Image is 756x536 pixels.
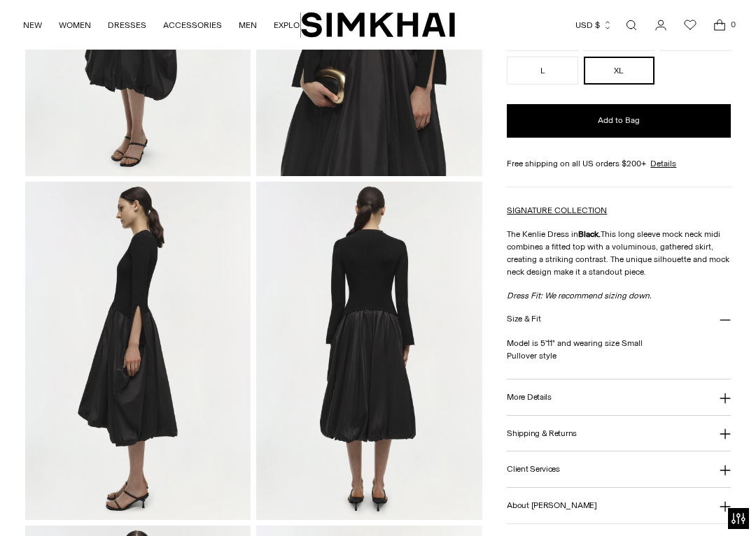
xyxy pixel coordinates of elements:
h3: Shipping & Returns [507,429,577,438]
button: USD $ [575,10,612,41]
button: Add to Bag [507,104,731,138]
h3: Size & Fit [507,314,540,324]
em: Dress Fit: We recommend sizing down. [507,291,652,300]
span: 0 [727,18,739,31]
img: Signature Kenlie Dress [25,182,251,520]
a: SIMKHAI [301,11,455,38]
a: WOMEN [59,10,91,41]
p: The Kenlie Dress in This long sleeve mock neck midi combines a fitted top with a voluminous, gath... [507,228,731,278]
button: Client Services [507,451,731,487]
a: SIGNATURE COLLECTION [507,205,607,215]
a: DRESSES [108,10,146,41]
a: Details [650,157,676,170]
img: Signature Kenlie Dress [256,182,482,520]
button: More Details [507,379,731,415]
a: EXPLORE [274,10,310,41]
p: Model is 5'11" and wearing size Small Pullover style [507,337,731,362]
a: Open cart modal [706,11,734,39]
a: Wishlist [676,11,704,39]
a: MEN [239,10,257,41]
button: Shipping & Returns [507,416,731,451]
a: NEW [23,10,42,41]
h3: Client Services [507,465,560,474]
a: Go to the account page [647,11,675,39]
strong: Black. [578,229,601,239]
h3: About [PERSON_NAME] [507,501,596,510]
button: L [507,57,577,85]
button: Size & Fit [507,302,731,338]
div: Free shipping on all US orders $200+ [507,157,731,170]
a: ACCESSORIES [163,10,222,41]
a: Open search modal [617,11,645,39]
button: About [PERSON_NAME] [507,488,731,523]
h3: More Details [507,393,551,402]
button: XL [584,57,654,85]
iframe: Sign Up via Text for Offers [11,483,141,525]
span: Add to Bag [598,115,640,126]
